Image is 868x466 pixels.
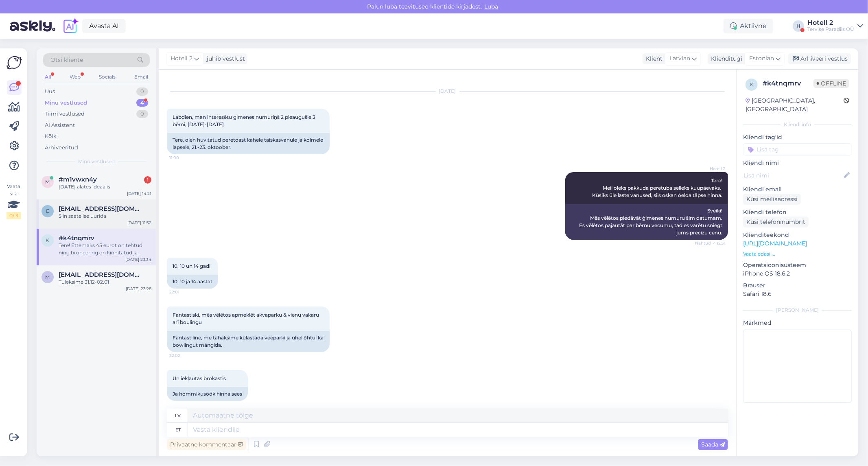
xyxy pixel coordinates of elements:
p: Operatsioonisüsteem [743,261,852,269]
div: [DATE] 14:21 [127,190,151,197]
div: 1 [144,176,151,184]
div: [DATE] [167,88,728,95]
div: AI Assistent [45,121,75,129]
span: #m1vwxn4y [59,176,97,183]
div: Privaatne kommentaar [167,439,246,450]
span: Estonian [749,54,774,63]
div: Aktiivne [724,19,773,33]
span: Saada [701,441,725,448]
div: 0 / 3 [7,212,21,219]
div: 0 [136,110,148,118]
span: #k4tnqmrv [59,234,94,242]
span: Latvian [669,54,690,63]
div: [DATE] alates ideaalis [59,183,151,190]
input: Lisa nimi [743,171,842,180]
div: lv [175,409,181,422]
span: mirjamharak92@gmail.com [59,271,143,278]
span: m [46,274,50,280]
span: e [46,208,49,214]
div: [PERSON_NAME] [743,306,852,314]
div: Tiimi vestlused [45,110,85,118]
span: Luba [482,3,501,10]
div: Kliendi info [743,121,852,128]
img: explore-ai [62,18,79,35]
span: Hotell 2 [695,166,726,172]
p: Vaata edasi ... [743,250,852,258]
span: 22:01 [169,289,200,295]
a: [URL][DOMAIN_NAME] [743,240,807,247]
div: Web [68,72,82,82]
div: Ja hommikusöök hinna sees [167,387,248,401]
p: Safari 18.6 [743,290,852,298]
p: Klienditeekond [743,231,852,239]
div: Tervise Paradiis OÜ [807,26,854,33]
span: Fantastiski, mēs vēlētos apmeklēt akvaparku & vienu vakaru arī boulingu [173,312,320,325]
div: 4 [136,99,148,107]
div: Arhiveeritud [45,144,78,152]
span: 11:00 [169,155,200,161]
div: Küsi telefoninumbrit [743,217,809,228]
div: Hotell 2 [807,20,854,26]
div: Küsi meiliaadressi [743,194,801,205]
span: k [750,81,754,88]
span: Tere! Meil oleks pakkuda peretuba selleks kuupäevaks. Küsiks üle laste vanused, siis oskan öelda ... [592,177,722,198]
div: H [793,20,804,32]
p: Kliendi tag'id [743,133,852,142]
span: 22:02 [169,352,200,359]
p: Kliendi email [743,185,852,194]
div: Sveiki! Mēs vēlētos piedāvāt ģimenes numuru šim datumam. Es vēlētos pajautāt par bērnu vecumu, ta... [565,204,728,240]
div: Klienditugi [708,55,742,63]
div: All [43,72,52,82]
span: Otsi kliente [50,56,83,64]
div: Email [133,72,150,82]
a: Hotell 2Tervise Paradiis OÜ [807,20,863,33]
a: Avasta AI [82,19,126,33]
p: Brauser [743,281,852,290]
div: [GEOGRAPHIC_DATA], [GEOGRAPHIC_DATA] [746,96,844,114]
div: juhib vestlust [203,55,245,63]
input: Lisa tag [743,143,852,155]
div: [DATE] 11:32 [127,220,151,226]
div: Klient [643,55,662,63]
div: et [175,423,181,437]
div: Socials [97,72,117,82]
div: Minu vestlused [45,99,87,107]
div: Kõik [45,132,57,140]
p: iPhone OS 18.6.2 [743,269,852,278]
div: [DATE] 23:28 [126,286,151,292]
p: Kliendi telefon [743,208,852,217]
span: Offline [813,79,849,88]
span: Minu vestlused [78,158,115,165]
span: Nähtud ✓ 12:31 [695,240,726,246]
div: Siin saate ise uurida [59,212,151,220]
p: Kliendi nimi [743,159,852,167]
span: k [46,237,50,243]
div: Uus [45,88,55,96]
div: Arhiveeri vestlus [788,53,851,64]
span: eve.virtanen@yahoo.com [59,205,143,212]
div: Tere! Ettemaks 45 eurot on tehtud ning broneering on kinnitatud ja ootame teid meie juurde peagi! [59,242,151,256]
span: Labdien, man interesētu gimenes numuriņš 2 pieaugušie 3 bērni, [DATE]-[DATE] [173,114,317,127]
span: 10, 10 un 14 gadi [173,263,210,269]
span: Un iekļautas brokastis [173,375,226,381]
div: # k4tnqmrv [763,79,813,88]
div: 10, 10 ja 14 aastat [167,275,218,289]
div: Vaata siia [7,183,21,219]
img: Askly Logo [7,55,22,70]
span: Hotell 2 [171,54,192,63]
div: Tere, olen huvitatud peretoast kahele täiskasvanule ja kolmele lapsele, 21.-23. oktoober. [167,133,330,154]
span: m [46,179,50,185]
div: [DATE] 23:34 [125,256,151,263]
div: Fantastiline, me tahaksime külastada veeparki ja ühel õhtul ka bowlingut mängida. [167,331,330,352]
div: Tuleksime 31.12-02.01 [59,278,151,286]
div: 0 [136,88,148,96]
p: Märkmed [743,319,852,327]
